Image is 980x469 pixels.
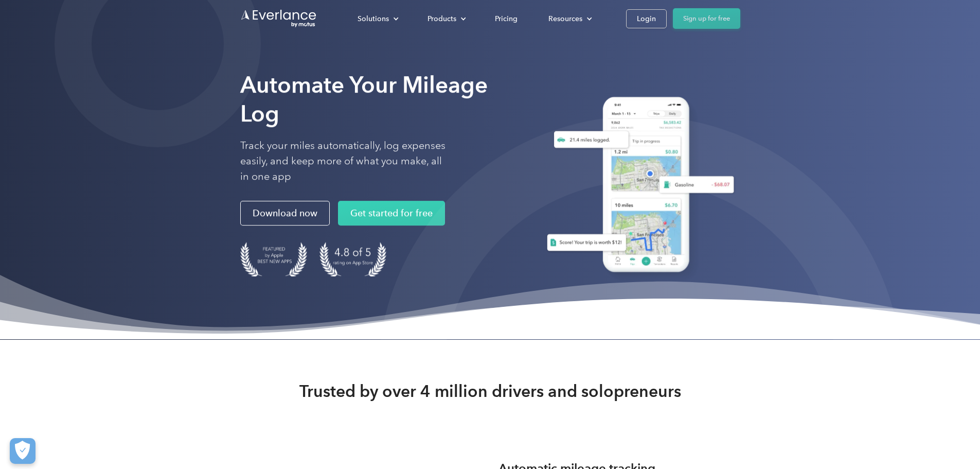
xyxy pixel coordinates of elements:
a: Pricing [485,10,528,28]
img: 4.9 out of 5 stars on the app store [319,242,386,276]
div: Pricing [495,12,518,25]
a: Sign up for free [673,8,740,29]
a: Go to homepage [240,9,317,28]
div: Solutions [347,10,407,28]
button: Cookies Settings [10,438,35,464]
div: Login [637,12,656,25]
img: Everlance, mileage tracker app, expense tracking app [534,89,740,284]
a: Get started for free [338,201,445,225]
strong: Automate Your Mileage Log [240,71,488,127]
a: Login [626,9,667,28]
div: Products [427,12,456,25]
div: Resources [538,10,600,28]
div: Resources [548,12,582,25]
strong: Trusted by over 4 million drivers and solopreneurs [299,381,681,402]
p: Track your miles automatically, log expenses easily, and keep more of what you make, all in one app [240,138,446,184]
a: Download now [240,201,330,225]
div: Products [417,10,474,28]
div: Solutions [358,12,389,25]
img: Badge for Featured by Apple Best New Apps [240,242,307,276]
